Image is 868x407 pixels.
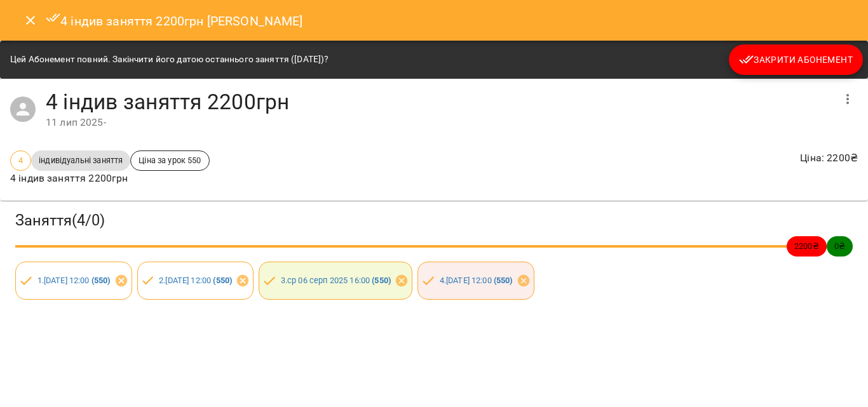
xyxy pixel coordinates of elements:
[440,276,513,285] a: 4.[DATE] 12:00 (550)
[46,89,832,115] h4: 4 індив заняття 2200грн
[131,154,208,166] span: Ціна за урок 550
[259,262,412,300] div: 3.ср 06 серп 2025 16:00 (550)
[827,240,853,252] span: 0 ₴
[159,276,232,285] a: 2.[DATE] 12:00 (550)
[739,52,853,67] span: Закрити Абонемент
[46,10,303,31] h6: 4 індив заняття 2200грн [PERSON_NAME]
[137,262,254,300] div: 2.[DATE] 12:00 (550)
[37,276,111,285] a: 1.[DATE] 12:00 (550)
[281,276,391,285] a: 3.ср 06 серп 2025 16:00 (550)
[787,240,827,252] span: 2200 ₴
[11,154,31,166] span: 4
[10,171,210,186] p: 4 індив заняття 2200грн
[372,276,391,285] b: ( 550 )
[494,276,513,285] b: ( 550 )
[92,276,111,285] b: ( 550 )
[729,44,863,75] button: Закрити Абонемент
[15,262,132,300] div: 1.[DATE] 12:00 (550)
[31,154,130,166] span: індивідуальні заняття
[417,262,534,300] div: 4.[DATE] 12:00 (550)
[10,48,329,71] div: Цей Абонемент повний. Закінчити його датою останнього заняття ([DATE])?
[46,115,832,130] div: 11 лип 2025 -
[213,276,232,285] b: ( 550 )
[15,5,46,36] button: Close
[800,150,858,166] p: Ціна : 2200 ₴
[15,211,853,230] h3: Заняття ( 4 / 0 )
